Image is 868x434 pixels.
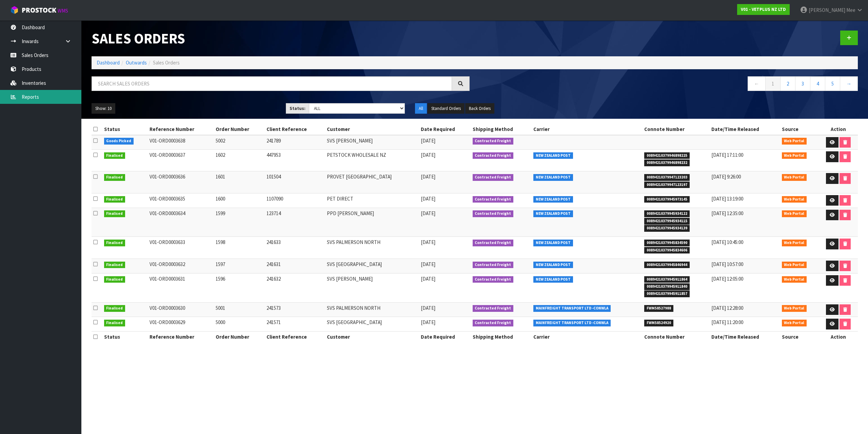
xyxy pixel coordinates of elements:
span: Contracted Freight [473,174,514,181]
a: 5 [825,76,840,91]
span: Sales Orders [153,59,180,66]
span: [DATE] 17:11:00 [711,152,743,158]
span: [DATE] [421,319,435,325]
span: Contracted Freight [473,196,514,203]
span: Web Portal [782,320,807,326]
span: NEW ZEALAND POST [533,210,573,217]
td: V01-ORD0003634 [148,208,214,237]
span: Web Portal [782,174,807,181]
td: 241631 [265,259,325,273]
h1: Sales Orders [92,31,470,46]
a: 3 [795,76,810,91]
td: V01-ORD0003633 [148,237,214,259]
td: 241632 [265,273,325,302]
span: Web Portal [782,138,807,145]
nav: Page navigation [480,76,858,93]
span: Contracted Freight [473,152,514,159]
span: [DATE] [421,239,435,245]
th: Status [102,332,148,342]
a: 4 [810,76,825,91]
span: Web Portal [782,210,807,217]
img: cube-alt.png [10,6,19,14]
td: PET DIRECT [325,193,419,208]
th: Action [819,124,858,135]
td: SVS PALMERSON NORTH [325,302,419,317]
span: MAINFREIGHT TRANSPORT LTD -CONWLA [533,320,611,326]
th: Connote Number [643,332,710,342]
span: [DATE] 11:20:00 [711,319,743,325]
span: NEW ZEALAND POST [533,174,573,181]
th: Client Reference [265,332,325,342]
td: SVS PALMERSON NORTH [325,237,419,259]
th: Source [780,124,819,135]
span: FWM58524920 [644,320,673,326]
th: Customer [325,124,419,135]
span: [DATE] 12:35:00 [711,210,743,216]
span: 00894210379946898232 [644,159,690,166]
th: Client Reference [265,124,325,135]
span: Web Portal [782,240,807,246]
td: 1601 [214,171,265,193]
span: Contracted Freight [473,262,514,268]
th: Date Required [419,124,471,135]
td: V01-ORD0003638 [148,135,214,150]
span: [DATE] [421,210,435,216]
span: 00894210379945911857 [644,290,690,297]
span: 00894210379945834606 [644,247,690,254]
span: Finalised [104,196,125,203]
span: Web Portal [782,276,807,283]
a: 1 [765,76,781,91]
strong: V01 - VETPLUS NZ LTD [741,6,786,12]
td: 447953 [265,150,325,171]
span: Contracted Freight [473,276,514,283]
td: 5000 [214,317,265,332]
th: Date/Time Released [710,332,780,342]
span: 00894210379947123203 [644,174,690,181]
td: 241633 [265,237,325,259]
span: [DATE] [421,173,435,180]
td: 101504 [265,171,325,193]
span: Finalised [104,240,125,246]
td: SVS [GEOGRAPHIC_DATA] [325,317,419,332]
td: 241573 [265,302,325,317]
td: 1600 [214,193,265,208]
td: 5002 [214,135,265,150]
span: Contracted Freight [473,138,514,145]
td: SVS [GEOGRAPHIC_DATA] [325,259,419,273]
span: ProStock [22,6,56,15]
button: Back Orders [465,103,494,114]
span: Mee [846,7,855,13]
span: Contracted Freight [473,305,514,312]
span: [DATE] 10:57:00 [711,261,743,267]
span: [DATE] 13:19:00 [711,195,743,202]
span: [DATE] 12:05:00 [711,276,743,282]
a: Outwards [126,59,147,66]
span: [DATE] [421,195,435,202]
th: Date Required [419,332,471,342]
td: V01-ORD0003631 [148,273,214,302]
span: Contracted Freight [473,240,514,246]
span: Web Portal [782,196,807,203]
button: All [415,103,427,114]
span: 00894210379945911864 [644,276,690,283]
th: Shipping Method [471,124,532,135]
td: 1597 [214,259,265,273]
td: V01-ORD0003630 [148,302,214,317]
a: 2 [780,76,795,91]
td: 5001 [214,302,265,317]
span: 00894210379945934122 [644,210,690,217]
span: NEW ZEALAND POST [533,262,573,268]
a: → [840,76,858,91]
span: Finalised [104,174,125,181]
td: 1599 [214,208,265,237]
span: 00894210379945834590 [644,240,690,246]
th: Shipping Method [471,332,532,342]
span: Finalised [104,262,125,268]
span: [DATE] 10:45:00 [711,239,743,245]
th: Date/Time Released [710,124,780,135]
td: 1107090 [265,193,325,208]
td: 1596 [214,273,265,302]
span: [DATE] 12:28:00 [711,305,743,311]
th: Source [780,332,819,342]
span: 00894210379945846944 [644,262,690,268]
